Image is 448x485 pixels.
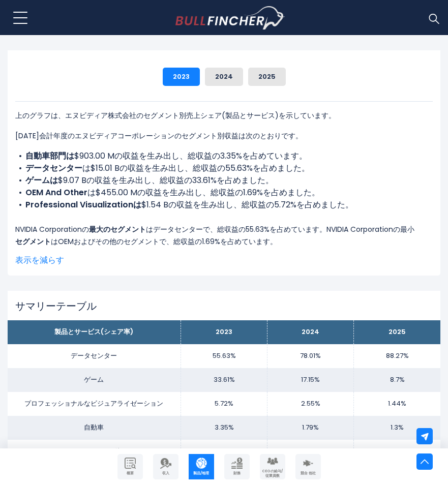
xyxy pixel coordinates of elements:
[190,471,213,475] span: 製品/地理
[15,150,433,162] li: $903.00 Mの収益を生み出し、総収益の3.35%を占めています。
[25,150,74,162] b: 自動車部門は
[15,109,433,122] p: 上のグラフは、エヌビディア株式会社のセグメント別売上シェア(製品とサービス)を示しています。
[354,320,440,344] th: 2025
[224,454,250,479] a: 会社の財務状況
[15,224,414,247] font: NVIDIA Corporationの はデータセンターで、総収益の55.63%を占めています。NVIDIA Corporationの最小 はOEMおよびその他のセグメントで、総収益の1.69%...
[15,162,433,174] li: は$15.01 Bの収益を生み出し、総収益の55.63%を占めました。
[15,236,51,247] b: セグメント
[354,392,440,416] td: 1.44%
[354,416,440,440] td: 1.3%
[175,6,285,29] a: ホームページへ
[205,68,243,86] button: 2024
[8,416,181,440] td: 自動車
[25,162,82,174] b: データセンター
[153,454,178,479] a: 会社の収益
[25,199,141,210] b: Professional Visualizationは
[15,130,433,142] p: [DATE]会計年度のエヌビディアコーポレーションのセグメント別収益は次のとおりです。
[260,454,285,479] a: 会社員
[267,440,354,464] td: 0.5%
[25,187,87,198] b: OEM And Other
[261,469,284,478] span: CEOの給与/従業員数
[118,471,142,475] span: 概要
[354,344,440,368] td: 88.27%
[189,454,214,479] a: 会社製品/地域
[89,224,146,234] b: 最大のセグメント
[175,6,285,29] img: ウソのロゴ
[8,392,181,416] td: プロフェッショナルなビジュアライゼーション
[181,344,267,368] td: 55.63%
[225,471,249,475] span: 財務
[8,320,181,344] th: 製品とサービス(シェア率)
[8,440,181,464] td: OEMおよびその他
[15,300,433,312] h2: サマリーテーブル
[181,320,267,344] th: 2023
[267,320,354,344] th: 2024
[295,454,321,479] a: 競合他社
[154,471,177,475] span: 収入
[267,392,354,416] td: 2.55%
[267,416,354,440] td: 1.79%
[181,440,267,464] td: 1.69%
[181,368,267,392] td: 33.61%
[354,368,440,392] td: 8.7%
[15,199,433,211] li: $1.54 Bの収益を生み出し、総収益の5.72%を占めました。
[267,344,354,368] td: 78.01%
[117,454,143,479] a: 会社概要
[8,368,181,392] td: ゲーム
[15,187,433,199] li: は$455.00 Mの収益を生み出し、総収益の1.69%を占めました。
[248,68,286,86] button: 2025
[267,368,354,392] td: 17.15%
[181,416,267,440] td: 3.35%
[181,392,267,416] td: 5.72%
[296,471,320,475] span: 競合 他社
[354,440,440,464] td: 0.3%
[8,344,181,368] td: データセンター
[163,68,200,86] button: 2023
[15,174,433,187] li: $9.07 Bの収益を生み出し、総収益の33.61%を占めました。
[15,254,433,266] span: 表示を減らす
[25,174,58,186] b: ゲームは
